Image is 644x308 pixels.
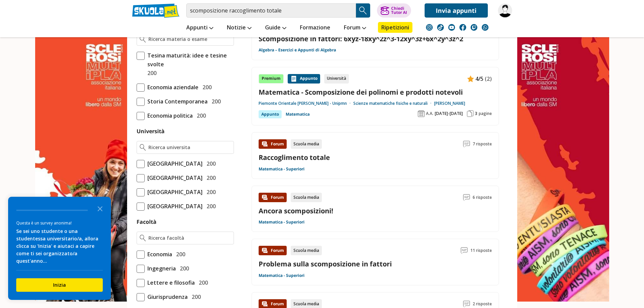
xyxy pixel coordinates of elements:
[145,83,198,92] span: Economia aziendale
[437,24,444,31] img: tiktok
[467,75,474,82] img: Appunti contenuto
[259,246,287,255] div: Forum
[137,127,165,135] label: Università
[471,24,477,31] img: twitch
[288,74,320,84] div: Appunto
[204,188,216,196] span: 200
[145,111,193,120] span: Economia politica
[291,246,322,255] div: Scuola media
[145,188,202,196] span: [GEOGRAPHIC_DATA]
[291,193,322,202] div: Scuola media
[259,88,492,97] a: Matematica - Scomposizione dei polinomi e prodotti notevoli
[479,111,492,116] span: pagine
[209,97,221,106] span: 200
[186,3,356,18] input: Cerca appunti, riassunti o versioni
[498,3,512,18] img: pagnottella14
[391,6,407,15] div: Chiedi Tutor AI
[290,75,297,82] img: Appunti contenuto
[93,202,107,215] button: Close the survey
[463,194,470,201] img: Commenti lettura
[426,111,433,116] span: A.A.
[173,250,185,259] span: 200
[259,273,305,278] a: Matematica - Superiori
[200,83,212,92] span: 200
[461,247,468,254] img: Commenti lettura
[261,301,268,307] img: Forum contenuto
[426,24,433,31] img: instagram
[148,235,231,241] input: Ricerca facoltà
[177,264,189,273] span: 200
[225,22,253,34] a: Notizie
[463,301,470,307] img: Commenti lettura
[377,3,411,18] button: ChiediTutor AI
[358,5,368,16] img: Cerca appunti, riassunti o versioni
[259,110,282,118] div: Appunto
[259,206,333,215] a: Ancora scomposizioni!
[148,144,231,151] input: Ricerca universita
[482,24,488,31] img: WhatsApp
[145,278,195,287] span: Lettere e filosofia
[324,74,349,84] div: Università
[425,3,488,18] a: Invia appunti
[204,159,216,168] span: 200
[470,246,492,255] span: 11 risposte
[259,101,353,106] a: Piemonte Orientale [PERSON_NAME] - Unipmn
[418,110,425,117] img: Anno accademico
[145,202,202,211] span: [GEOGRAPHIC_DATA]
[140,235,146,241] img: Ricerca facoltà
[189,292,201,301] span: 200
[261,194,268,201] img: Forum contenuto
[473,139,492,149] span: 7 risposte
[140,36,146,43] img: Ricerca materia o esame
[196,278,208,287] span: 200
[463,141,470,147] img: Commenti lettura
[204,202,216,211] span: 200
[467,110,474,117] img: Pagine
[145,159,202,168] span: [GEOGRAPHIC_DATA]
[298,22,332,34] a: Formazione
[475,74,483,83] span: 4/5
[145,292,188,301] span: Giurisprudenza
[378,22,412,33] a: Ripetizioni
[259,193,287,202] div: Forum
[137,218,157,226] label: Facoltà
[259,74,284,84] div: Premium
[194,111,206,120] span: 200
[145,69,157,77] span: 200
[145,173,202,182] span: [GEOGRAPHIC_DATA]
[485,74,492,83] span: (2)
[475,111,477,116] span: 3
[261,141,268,147] img: Forum contenuto
[259,166,305,172] a: Matematica - Superiori
[145,264,176,273] span: Ingegneria
[259,259,392,268] a: Problema sulla scomposizione in fattori
[353,101,434,106] a: Scienze matematiche fisiche e naturali
[148,36,231,43] input: Ricerca materia o esame
[145,250,172,259] span: Economia
[8,197,111,300] div: Survey
[145,51,234,69] span: Tesina maturità: idee e tesine svolte
[263,22,288,34] a: Guide
[259,153,330,162] a: Raccoglimento totale
[185,22,215,34] a: Appunti
[291,139,322,149] div: Scuola media
[259,34,492,43] a: Scomposizione in fattori: 6xyz-18xy^2z^3-12xy^3z+6x^2y^3z^2
[261,247,268,254] img: Forum contenuto
[448,24,455,31] img: youtube
[16,228,103,265] div: Se sei uno studente o una studentessa universitario/a, allora clicca su 'Inizia' e aiutaci a capi...
[435,111,463,116] span: [DATE]-[DATE]
[145,97,208,106] span: Storia Contemporanea
[259,219,305,225] a: Matematica - Superiori
[140,144,146,151] img: Ricerca universita
[16,220,103,226] div: Questa è un survey anonima!
[204,173,216,182] span: 200
[286,110,310,118] a: Matematica
[459,24,466,31] img: facebook
[259,47,336,53] a: Algebra – Esercizi e Appunti di Algebra
[342,22,368,34] a: Forum
[356,3,370,18] button: Search Button
[16,278,103,292] button: Inizia
[434,101,465,106] a: [PERSON_NAME]
[473,193,492,202] span: 6 risposte
[259,139,287,149] div: Forum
